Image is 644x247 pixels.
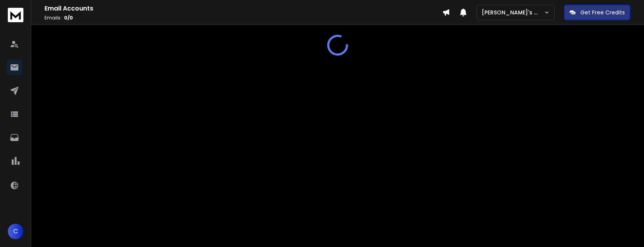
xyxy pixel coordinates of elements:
button: C [8,224,23,239]
span: 0 / 0 [64,14,73,21]
p: [PERSON_NAME]'s Workspace [482,9,544,16]
button: Get Free Credits [564,5,630,20]
h1: Email Accounts [44,4,442,13]
img: logo [8,8,23,22]
p: Emails : [44,15,442,21]
p: Get Free Credits [580,9,625,16]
